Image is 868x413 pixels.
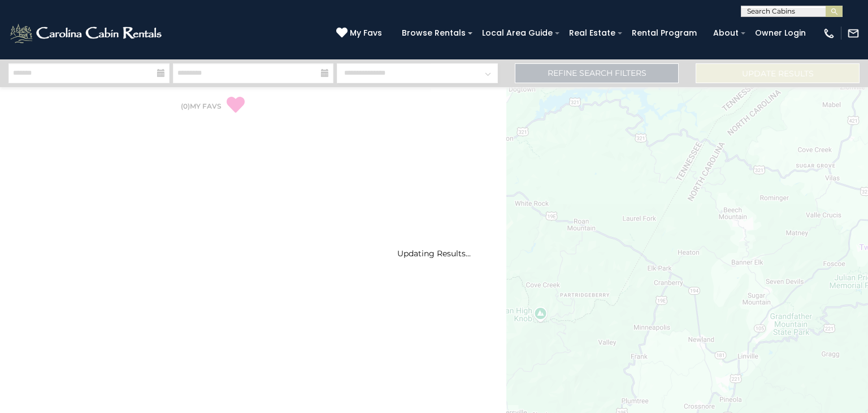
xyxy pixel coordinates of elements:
[476,24,558,42] a: Local Area Guide
[396,24,471,42] a: Browse Rentals
[847,27,860,40] img: mail-regular-white.png
[350,27,382,39] span: My Favs
[8,22,165,45] img: White-1-2.png
[749,24,811,42] a: Owner Login
[708,24,744,42] a: About
[336,27,385,40] a: My Favs
[823,27,835,40] img: phone-regular-white.png
[626,24,702,42] a: Rental Program
[563,24,621,42] a: Real Estate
